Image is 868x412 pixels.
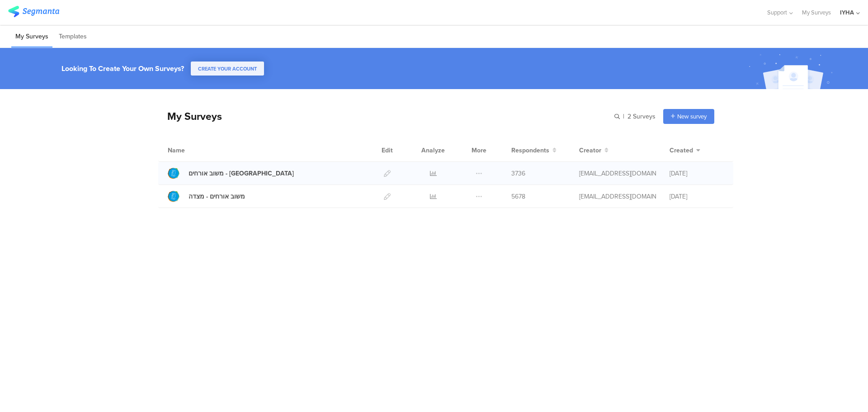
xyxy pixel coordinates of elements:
[627,112,656,121] span: 2 Surveys
[158,109,222,124] div: My Surveys
[55,26,91,47] li: Templates
[11,26,52,47] li: My Surveys
[198,65,257,72] span: CREATE YOUR ACCOUNT
[670,192,724,201] div: [DATE]
[168,167,294,179] a: משוב אורחים - [GEOGRAPHIC_DATA]
[511,169,525,178] span: 3736
[61,63,184,74] div: Looking To Create Your Own Surveys?
[670,146,693,155] span: Created
[840,8,854,17] div: IYHA
[511,192,525,201] span: 5678
[189,169,294,178] div: משוב אורחים - עין גדי
[191,62,264,76] button: CREATE YOUR ACCOUNT
[189,192,245,201] div: משוב אורחים - מצדה
[511,146,557,155] button: Respondents
[377,139,397,161] div: Edit
[767,8,787,17] span: Support
[8,6,59,17] img: segmanta logo
[670,146,700,155] button: Created
[579,146,601,155] span: Creator
[579,146,609,155] button: Creator
[579,169,656,178] div: ofir@iyha.org.il
[579,192,656,201] div: ofir@iyha.org.il
[420,139,447,161] div: Analyze
[469,139,489,161] div: More
[168,190,245,202] a: משוב אורחים - מצדה
[670,169,724,178] div: [DATE]
[168,146,222,155] div: Name
[622,112,626,121] span: |
[745,51,839,92] img: create_account_image.svg
[677,112,707,121] span: New survey
[511,146,549,155] span: Respondents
